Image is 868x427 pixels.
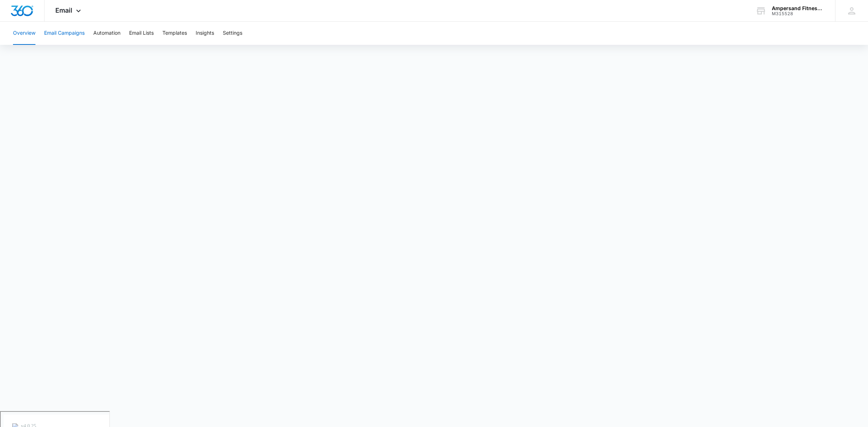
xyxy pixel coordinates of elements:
div: v 4.0.25 [20,12,35,17]
img: tab_keywords_by_traffic_grey.svg [72,46,78,51]
button: Automation [93,22,120,45]
button: Templates [162,22,187,45]
button: Overview [13,22,35,45]
button: Email Lists [129,22,154,45]
button: Insights [196,22,214,45]
span: Email [55,7,72,14]
img: logo_orange.svg [12,12,17,17]
button: Settings [223,22,242,45]
img: website_grey.svg [12,19,17,25]
button: Email Campaigns [44,22,85,45]
div: account name [772,5,825,11]
img: tab_domain_overview_orange.svg [20,46,25,51]
div: Domain: [DOMAIN_NAME] [19,19,80,25]
div: Domain Overview [27,46,65,51]
div: account id [772,11,825,16]
div: Keywords by Traffic [80,46,122,51]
